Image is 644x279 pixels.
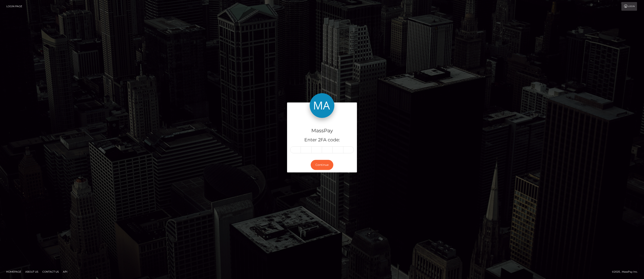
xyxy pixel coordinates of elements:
[6,2,22,11] a: Login Page
[290,127,354,134] h4: MassPay
[311,160,333,170] button: Continue
[5,269,23,275] a: Homepage
[612,270,641,274] div: © 2025 , MassPay Inc.
[41,269,60,275] a: Contact Us
[621,2,637,11] a: Login
[24,269,40,275] a: About Us
[290,137,354,143] h5: Enter 2FA code:
[61,269,69,275] a: API
[310,93,334,118] img: MassPay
